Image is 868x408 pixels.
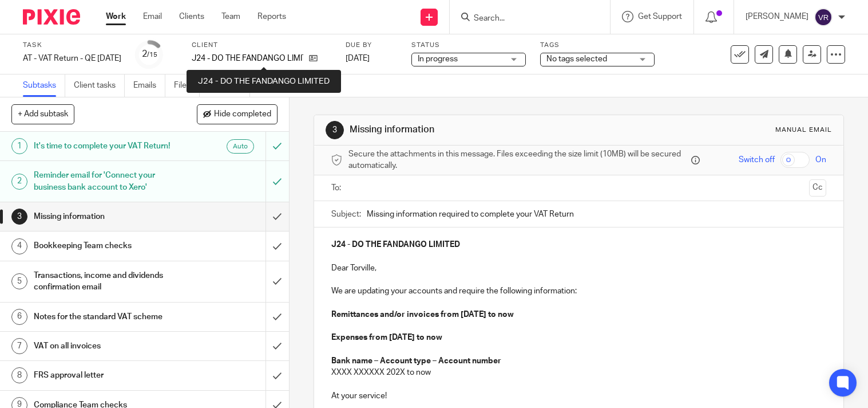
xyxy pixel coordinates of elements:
div: 6 [11,309,27,325]
p: [PERSON_NAME] [746,11,808,22]
h1: Missing information [350,124,603,136]
a: Audit logs [259,74,303,97]
strong: Remittances and/or invoices from [DATE] to now [331,311,514,319]
div: 3 [326,121,344,139]
p: We are updating your accounts and require the following information: [331,285,826,297]
span: Secure the attachments in this message. Files exceeding the size limit (10MB) will be secured aut... [348,148,688,172]
img: svg%3E [814,8,833,26]
label: Subject: [331,209,361,220]
span: Get Support [638,13,682,21]
a: Files [174,74,200,97]
div: 5 [11,273,27,289]
strong: Expenses from [DATE] to now [331,334,442,342]
button: + Add subtask [11,104,74,124]
div: 2 [142,48,157,61]
label: Client [192,41,331,50]
span: Hide completed [214,110,271,119]
img: Pixie [23,9,80,25]
div: 8 [11,367,27,383]
div: 3 [11,209,27,225]
div: Manual email [775,125,832,135]
strong: J24 - DO THE FANDANGO LIMITED [331,241,460,249]
span: In progress [418,55,458,63]
div: 7 [11,338,27,354]
span: Switch off [739,154,775,166]
a: Subtasks [23,74,65,97]
a: Email [143,11,162,22]
h1: Bookkeeping Team checks [34,237,181,254]
a: Reports [257,11,286,22]
h1: Reminder email for 'Connect your business bank account to Xero' [34,167,181,196]
h1: VAT on all invoices [34,338,181,355]
small: /15 [147,52,157,58]
span: On [815,154,826,166]
button: Cc [809,179,826,197]
p: At your service! [331,390,826,402]
strong: Bank name – Account type – Account number [331,357,501,365]
a: Client tasks [74,74,125,97]
div: Auto [227,139,254,154]
div: 2 [11,174,27,190]
a: Notes (3) [208,74,250,97]
div: 1 [11,138,27,154]
label: To: [331,182,344,194]
h1: FRS approval letter [34,367,181,384]
span: No tags selected [546,55,607,63]
p: XXXX XXXXXX 202X to now [331,367,826,378]
label: Tags [540,41,655,50]
label: Task [23,41,121,50]
div: AT - VAT Return - QE 31-07-2025 [23,53,121,64]
h1: Transactions, income and dividends confirmation email [34,267,181,296]
div: 4 [11,238,27,254]
h1: It's time to complete your VAT Return! [34,138,181,155]
a: Clients [179,11,204,22]
button: Hide completed [197,104,278,124]
h1: Notes for the standard VAT scheme [34,308,181,325]
a: Work [106,11,126,22]
a: Team [221,11,240,22]
p: J24 - DO THE FANDANGO LIMITED [192,53,303,64]
span: [DATE] [346,54,370,62]
div: AT - VAT Return - QE [DATE] [23,53,121,64]
input: Search [473,14,576,24]
a: Emails [133,74,165,97]
h1: Missing information [34,208,181,225]
label: Status [411,41,526,50]
p: Dear Torville, [331,262,826,274]
label: Due by [346,41,397,50]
